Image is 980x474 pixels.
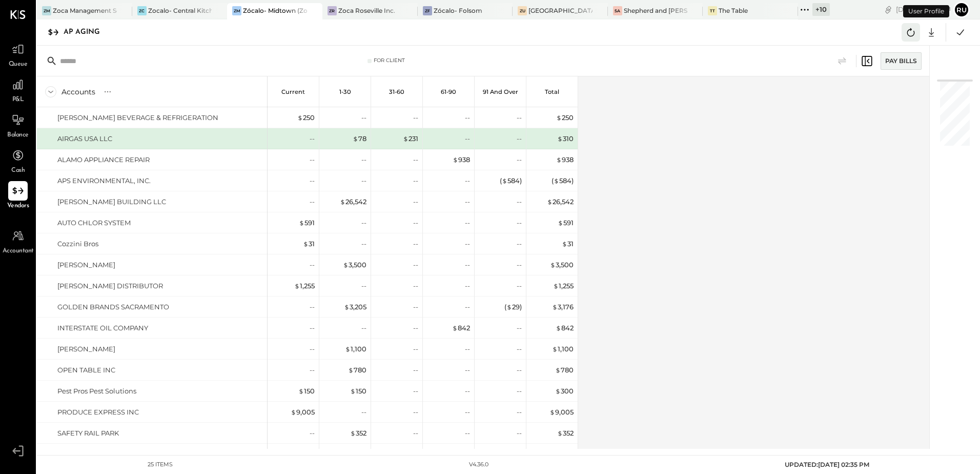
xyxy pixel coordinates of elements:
[294,282,300,290] span: $
[708,6,717,15] div: TT
[624,6,688,15] div: Shepherd and [PERSON_NAME]
[310,197,315,207] div: --
[57,155,150,165] div: ALAMO APPLIANCE REPAIR
[517,218,522,228] div: --
[504,302,522,312] div: ( 29 )
[883,4,893,15] div: copy link
[549,408,555,416] span: $
[434,6,482,15] div: Zócalo- Folsom
[517,239,522,249] div: --
[556,155,562,164] span: $
[483,88,518,95] p: 91 and Over
[57,134,112,144] div: AIRGAS USA LLC
[558,219,563,227] span: $
[719,6,748,15] div: The Table
[556,113,574,123] div: 250
[517,260,522,270] div: --
[465,386,470,396] div: --
[310,365,315,375] div: --
[310,260,315,270] div: --
[343,261,349,269] span: $
[550,261,556,269] span: $
[413,155,418,165] div: --
[345,345,351,353] span: $
[57,197,166,207] div: [PERSON_NAME] BUILDING LLC
[413,281,418,291] div: --
[353,134,358,143] span: $
[403,134,418,144] div: 231
[344,302,366,312] div: 3,205
[9,60,28,69] span: Queue
[297,113,315,123] div: 250
[553,281,574,291] div: 1,255
[374,57,405,64] div: For Client
[557,428,574,438] div: 352
[517,113,522,123] div: --
[344,303,350,311] span: $
[441,88,456,95] p: 61-90
[465,113,470,123] div: --
[465,218,470,228] div: --
[361,113,366,123] div: --
[500,176,522,186] div: ( 584 )
[413,344,418,354] div: --
[556,323,574,333] div: 842
[339,88,351,95] p: 1-30
[465,176,470,186] div: --
[517,155,522,165] div: --
[403,134,409,143] span: $
[53,6,117,15] div: Zoca Management Services Inc
[502,176,507,185] span: $
[350,386,366,396] div: 150
[555,365,574,375] div: 780
[310,344,315,354] div: --
[558,218,574,228] div: 591
[562,240,567,248] span: $
[1,181,35,211] a: Vendors
[57,281,163,291] div: [PERSON_NAME] DISTRIBUTOR
[552,344,574,354] div: 1,100
[517,323,522,333] div: --
[57,218,131,228] div: AUTO CHLOR SYSTEM
[465,365,470,375] div: --
[547,197,553,206] span: $
[903,5,949,17] div: User Profile
[328,6,337,15] div: ZR
[452,323,470,333] div: 842
[291,407,315,417] div: 9,005
[57,386,136,396] div: Pest Pros Pest Solutions
[465,281,470,291] div: --
[465,302,470,312] div: --
[413,302,418,312] div: --
[556,324,561,332] span: $
[57,344,115,354] div: [PERSON_NAME]
[310,176,315,186] div: --
[62,87,95,97] div: Accounts
[506,303,512,311] span: $
[554,176,559,185] span: $
[413,239,418,249] div: --
[562,239,574,249] div: 31
[553,282,559,290] span: $
[310,428,315,438] div: --
[7,202,29,211] span: Vendors
[549,407,574,417] div: 9,005
[348,365,366,375] div: 780
[64,24,110,41] div: AP Aging
[453,155,458,164] span: $
[423,6,432,15] div: ZF
[310,302,315,312] div: --
[345,344,366,354] div: 1,100
[1,39,35,69] a: Queue
[361,155,366,165] div: --
[552,302,574,312] div: 3,176
[413,365,418,375] div: --
[340,197,366,207] div: 26,542
[413,218,418,228] div: --
[552,345,558,353] span: $
[518,6,527,15] div: ZU
[413,113,418,123] div: --
[7,131,29,140] span: Balance
[547,197,574,207] div: 26,542
[517,365,522,375] div: --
